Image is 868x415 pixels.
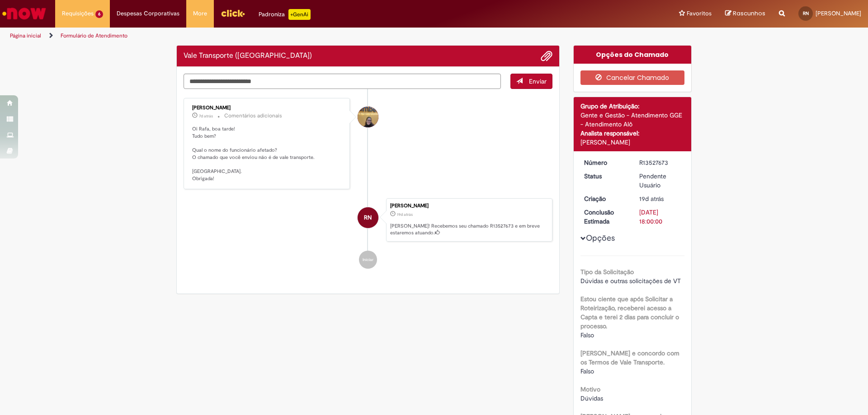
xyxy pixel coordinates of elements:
[725,9,765,18] a: Rascunhos
[221,6,245,20] img: click_logo_yellow_360x200.png
[529,77,547,85] span: Enviar
[580,70,685,85] button: Cancelar Chamado
[687,9,712,18] span: Favoritos
[577,194,633,203] dt: Criação
[259,9,311,20] div: Padroniza
[639,195,664,203] time: 12/09/2025 13:27:52
[580,277,681,285] span: Dúvidas e outras solicitações de VT
[541,50,552,62] button: Adicionar anexos
[580,129,685,138] div: Analista responsável:
[184,89,552,278] ul: Histórico de tíquete
[580,102,685,111] div: Grupo de Atribuição:
[580,111,685,129] div: Gente e Gestão - Atendimento GGE - Atendimento Alô
[199,113,213,119] time: 23/09/2025 17:34:46
[184,74,501,89] textarea: Digite sua mensagem aqui...
[580,138,685,147] div: [PERSON_NAME]
[639,208,681,226] div: [DATE] 18:00:00
[577,158,633,167] dt: Número
[199,113,213,119] span: 7d atrás
[577,172,633,181] dt: Status
[639,172,681,190] div: Pendente Usuário
[397,212,413,217] time: 12/09/2025 13:27:52
[117,9,179,18] span: Despesas Corporativas
[193,9,207,18] span: More
[364,207,372,228] span: RN
[510,74,552,89] button: Enviar
[390,203,547,209] div: [PERSON_NAME]
[390,223,547,237] p: [PERSON_NAME]! Recebemos seu chamado R13527673 e em breve estaremos atuando.
[577,208,633,226] dt: Conclusão Estimada
[358,207,378,228] div: Rafaela Sanches Do Nascimento
[580,385,600,393] b: Motivo
[639,158,681,167] div: R13527673
[574,46,692,64] div: Opções do Chamado
[397,212,413,217] span: 19d atrás
[192,105,343,111] div: [PERSON_NAME]
[184,52,312,60] h2: Vale Transporte (VT) Histórico de tíquete
[7,28,572,44] ul: Trilhas de página
[288,9,311,20] p: +GenAi
[580,268,634,276] b: Tipo da Solicitação
[184,198,552,242] li: Rafaela Sanches Do Nascimento
[192,126,343,182] p: Oi Rafa, boa tarde! Tudo bem? Qual o nome do funcionário afetado? O chamado que você enviou não é...
[639,195,664,203] span: 19d atrás
[580,349,679,366] b: [PERSON_NAME] e concordo com os Termos de Vale Transporte.
[816,9,861,17] span: [PERSON_NAME]
[95,10,103,18] span: 6
[639,194,681,203] div: 12/09/2025 13:27:52
[803,10,809,16] span: RN
[1,5,47,23] img: ServiceNow
[580,331,594,339] span: Falso
[580,295,679,330] b: Estou ciente que após Solicitar a Roteirização, receberei acesso a Capta e terei 2 dias para conc...
[733,9,765,18] span: Rascunhos
[358,107,378,127] div: Amanda De Campos Gomes Do Nascimento
[580,394,603,402] span: Dúvidas
[580,367,594,375] span: Falso
[61,32,127,39] a: Formulário de Atendimento
[62,9,94,18] span: Requisições
[224,112,282,120] small: Comentários adicionais
[10,32,41,39] a: Página inicial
